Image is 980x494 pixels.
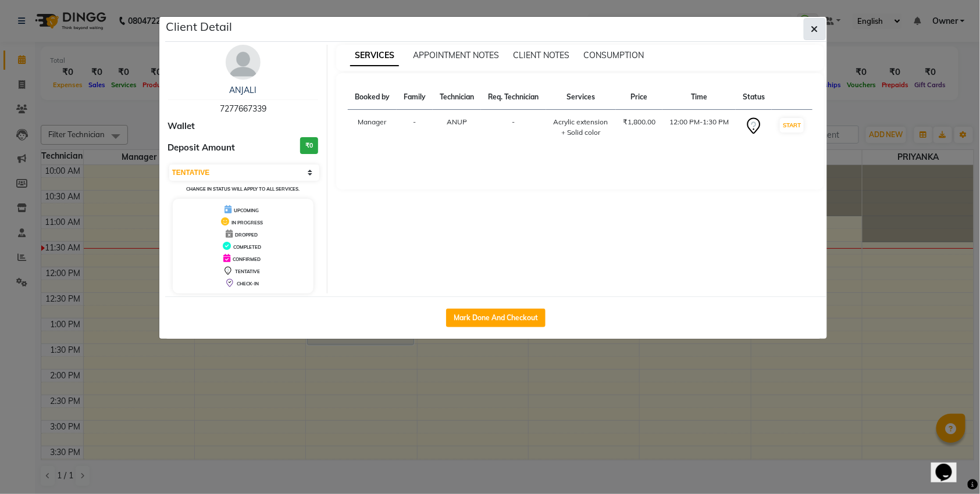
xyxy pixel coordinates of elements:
[413,50,499,60] span: APPOINTMENT NOTES
[662,110,736,145] td: 12:00 PM-1:30 PM
[166,18,233,35] h5: Client Detail
[481,110,546,145] td: -
[481,85,546,110] th: Req. Technician
[397,85,433,110] th: Family
[348,110,397,145] td: Manager
[234,207,259,213] span: UPCOMING
[220,103,266,114] span: 7277667339
[348,85,397,110] th: Booked by
[662,85,736,110] th: Time
[231,220,263,225] span: IN PROGRESS
[226,45,261,80] img: avatar
[446,309,546,327] button: Mark Done And Checkout
[350,45,399,66] span: SERVICES
[235,232,258,238] span: DROPPED
[168,120,195,133] span: Wallet
[736,85,772,110] th: Status
[546,85,616,110] th: Services
[433,85,481,110] th: Technician
[233,256,261,262] span: CONFIRMED
[233,244,261,250] span: COMPLETED
[623,117,655,127] div: ₹1,800.00
[447,117,467,126] span: ANUP
[780,118,804,133] button: START
[397,110,433,145] td: -
[300,137,318,154] h3: ₹0
[237,281,259,287] span: CHECK-IN
[513,50,569,60] span: CLIENT NOTES
[931,448,968,482] iframe: chat widget
[616,85,662,110] th: Price
[168,141,236,155] span: Deposit Amount
[235,269,260,274] span: TENTATIVE
[553,117,609,138] div: Acrylic extension + Solid color
[229,85,256,95] a: ANJALI
[583,50,644,60] span: CONSUMPTION
[186,186,300,192] small: Change in status will apply to all services.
